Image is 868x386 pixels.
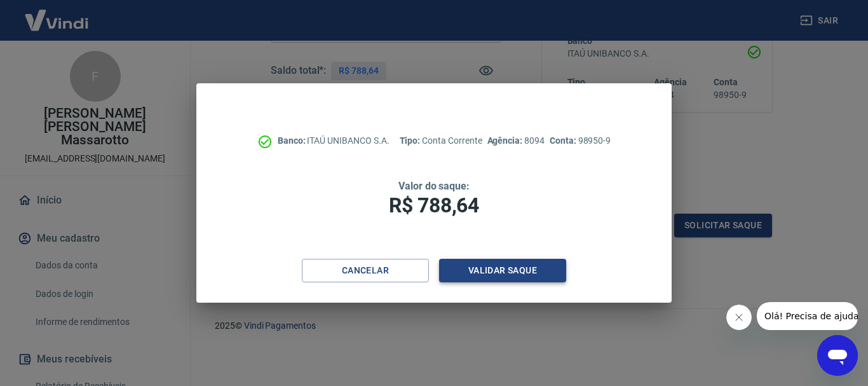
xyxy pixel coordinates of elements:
[817,335,858,376] iframe: Botão para abrir a janela de mensagens
[726,305,752,330] iframe: Fechar mensagem
[400,134,482,148] p: Conta Corrente
[8,9,107,19] span: Olá! Precisa de ajuda?
[757,302,858,330] iframe: Mensagem da empresa
[389,193,479,217] span: R$ 788,64
[302,259,429,282] button: Cancelar
[278,134,390,148] p: ITAÚ UNIBANCO S.A.
[487,134,545,148] p: 8094
[400,135,423,146] span: Tipo:
[439,259,566,282] button: Validar saque
[550,135,578,146] span: Conta:
[278,135,308,146] span: Banco:
[398,180,470,192] span: Valor do saque:
[550,134,611,148] p: 98950-9
[487,135,525,146] span: Agência:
